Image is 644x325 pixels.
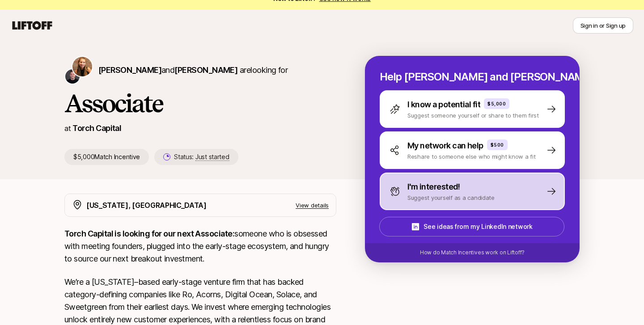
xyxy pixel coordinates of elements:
[491,141,504,148] p: $500
[296,201,329,210] p: View details
[407,193,495,202] p: Suggest yourself as a candidate
[407,139,483,152] p: My network can help
[72,123,121,133] a: Torch Capital
[174,152,229,162] p: Status:
[424,221,532,232] p: See ideas from my LinkedIn network
[98,64,288,76] p: are looking for
[65,69,80,84] img: Christopher Harper
[64,90,336,117] h1: Associate
[407,181,460,193] p: I'm interested!
[420,249,525,257] p: How do Match Incentives work on Liftoff?
[72,57,92,76] img: Katie Reiner
[64,149,149,165] p: $5,000 Match Incentive
[380,71,565,83] p: Help [PERSON_NAME] and [PERSON_NAME] hire
[379,217,564,236] button: See ideas from my LinkedIn network
[487,100,506,107] p: $5,000
[161,65,237,75] span: and
[573,17,633,34] button: Sign in or Sign up
[64,122,71,134] p: at
[86,199,207,211] p: [US_STATE], [GEOGRAPHIC_DATA]
[407,111,539,120] p: Suggest someone yourself or share to them first
[407,98,480,111] p: I know a potential fit
[195,153,229,161] span: Just started
[407,152,536,161] p: Reshare to someone else who might know a fit
[64,228,336,265] p: someone who is obsessed with meeting founders, plugged into the early-stage ecosystem, and hungry...
[174,65,237,75] span: [PERSON_NAME]
[64,229,234,238] strong: Torch Capital is looking for our next Associate:
[98,65,161,75] span: [PERSON_NAME]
